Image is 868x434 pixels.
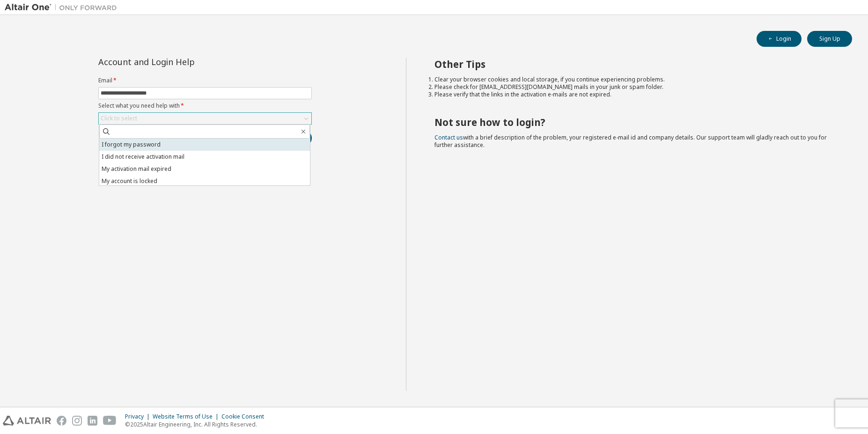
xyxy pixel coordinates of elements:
label: Select what you need help with [98,102,312,110]
div: Click to select [101,115,137,122]
img: Altair One [5,3,122,12]
button: Login [757,31,802,47]
li: Please verify that the links in the activation e-mails are not expired. [434,91,836,98]
li: I forgot my password [99,139,310,151]
div: Account and Login Help [98,58,269,66]
li: Please check for [EMAIL_ADDRESS][DOMAIN_NAME] mails in your junk or spam folder. [434,83,836,91]
span: with a brief description of the problem, your registered e-mail id and company details. Our suppo... [434,133,827,149]
div: Website Terms of Use [153,413,221,420]
a: Contact us [434,133,463,141]
img: altair_logo.svg [3,416,51,426]
li: Clear your browser cookies and local storage, if you continue experiencing problems. [434,76,836,83]
img: facebook.svg [57,416,66,426]
h2: Other Tips [434,58,836,70]
p: © 2025 Altair Engineering, Inc. All Rights Reserved. [125,420,270,428]
img: instagram.svg [72,416,82,426]
img: youtube.svg [103,416,117,426]
div: Privacy [125,413,153,420]
label: Email [98,77,312,84]
img: linkedin.svg [88,416,97,426]
div: Click to select [99,113,311,124]
h2: Not sure how to login? [434,116,836,128]
button: Sign Up [807,31,852,47]
div: Cookie Consent [221,413,270,420]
